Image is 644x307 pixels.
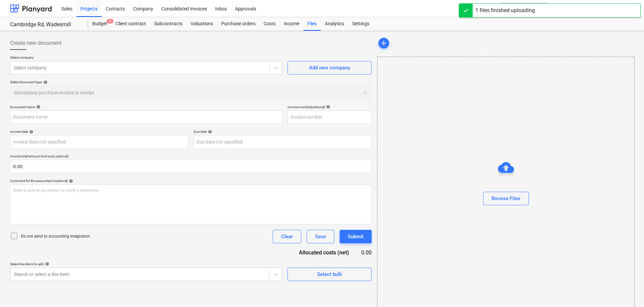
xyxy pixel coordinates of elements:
span: help [207,130,212,134]
a: Settings [348,17,373,31]
span: add [380,39,388,47]
button: Clear [273,230,301,243]
a: Income [280,17,303,31]
a: Analytics [321,17,348,31]
button: Browse Files [483,192,529,205]
div: Select bulk [317,270,342,279]
button: Submit [340,230,372,243]
div: Invoice number (optional) [287,105,372,109]
div: 1 files finished uploading [475,6,535,14]
div: Allocated costs (net) [284,249,360,256]
a: Valuations [187,17,217,31]
div: Submit [348,232,364,241]
div: Select document type [10,80,372,84]
span: help [42,80,47,84]
div: Cambridge Rd, Wadesmill [10,21,80,28]
div: Clear [281,232,293,241]
span: help [325,105,330,109]
input: Invoice number [287,111,372,124]
div: Add new company [309,63,350,72]
span: help [35,105,40,109]
a: Client contract [111,17,150,31]
div: Document name [10,105,282,109]
span: Create new document [10,39,62,47]
p: Do not send to accounting integration [21,234,90,239]
input: Invoice date not specified [10,135,188,149]
p: Invoice total amount (net cost, optional) [10,154,372,160]
div: Select line-items to add [10,262,282,266]
p: Select company [10,55,282,61]
button: Save [307,230,334,243]
div: Comment for the accountant (optional) [10,179,372,183]
a: Files [303,17,321,31]
button: Select bulk [287,268,372,281]
button: Add new company [287,61,372,74]
span: help [44,262,49,266]
input: Invoice total amount (net cost, optional) [10,160,372,173]
a: Costs [260,17,280,31]
a: Subcontracts [150,17,187,31]
div: Browse Files [492,194,520,203]
div: Invoice date [10,129,188,134]
span: 3 [107,19,113,24]
a: Purchase orders [217,17,260,31]
input: Due date not specified [194,135,372,149]
span: help [68,179,73,183]
span: help [28,130,33,134]
div: Save [315,232,326,241]
iframe: Chat Widget [610,275,644,307]
a: Budget3 [88,17,111,31]
div: Budget [88,17,111,31]
div: Due date [194,129,372,134]
input: Document name [10,111,282,124]
div: 0.00 [360,249,372,256]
